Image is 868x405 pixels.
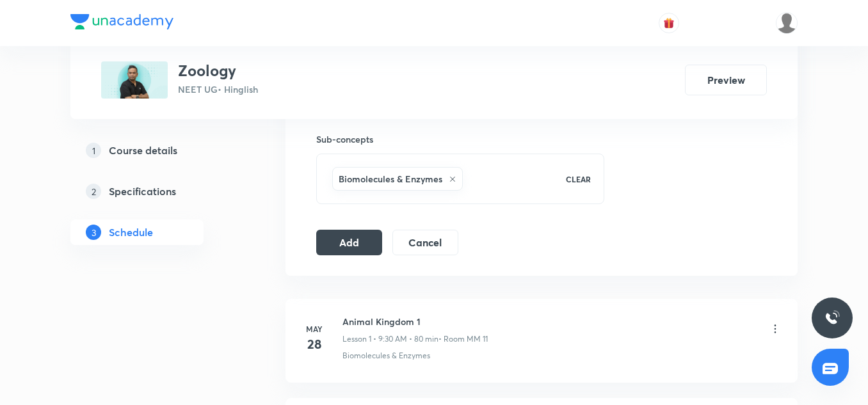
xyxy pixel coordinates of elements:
a: 2Specifications [70,179,245,204]
p: Lesson 1 • 9:30 AM • 80 min [342,333,438,345]
p: • Room MM 11 [438,333,488,345]
h6: Biomolecules & Enzymes [339,172,442,186]
p: 2 [86,184,101,199]
img: avatar [663,17,675,29]
img: Company Logo [70,14,173,29]
h6: Animal Kingdom 1 [342,315,488,328]
h6: May [301,323,327,335]
h5: Specifications [109,184,176,199]
h5: Course details [109,143,177,158]
a: 1Course details [70,138,245,163]
button: Add [316,230,382,255]
p: NEET UG • Hinglish [178,83,258,96]
img: Anshumaan Gangrade [776,12,798,34]
p: 1 [86,143,101,158]
h3: Zoology [178,61,258,80]
img: ttu [824,310,840,326]
button: Preview [685,65,767,95]
p: Biomolecules & Enzymes [342,350,430,361]
h6: Sub-concepts [316,132,604,146]
h4: 28 [301,335,327,354]
p: 3 [86,225,101,240]
h5: Schedule [109,225,153,240]
p: CLEAR [566,173,591,185]
button: avatar [659,13,679,33]
a: Company Logo [70,14,173,33]
button: Cancel [392,230,458,255]
img: A5BF90D4-CDA9-4433-94C0-0F9BE2B55E39_plus.png [101,61,168,99]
